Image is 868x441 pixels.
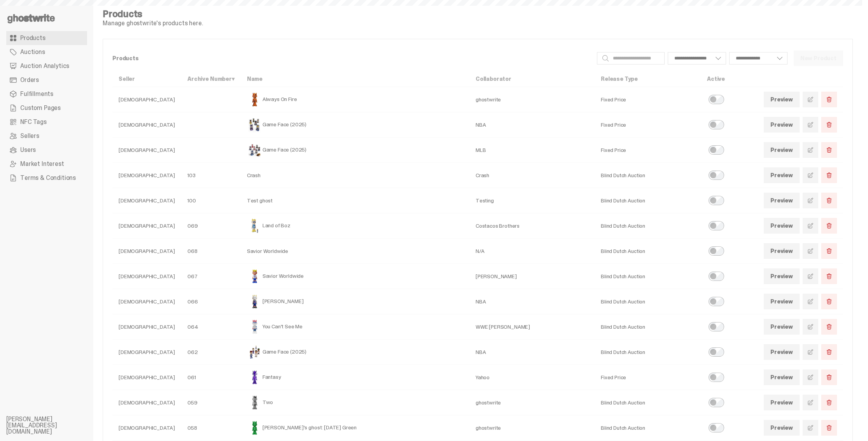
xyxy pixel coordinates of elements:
[469,289,595,314] td: NBA
[821,395,837,410] button: Delete Product
[112,239,181,264] td: [DEMOGRAPHIC_DATA]
[821,117,837,132] button: Delete Product
[595,390,701,415] td: Blind Dutch Auction
[469,314,595,340] td: WWE [PERSON_NAME]
[821,344,837,360] button: Delete Product
[241,239,469,264] td: Savior Worldwide
[764,319,800,335] a: Preview
[821,370,837,385] button: Delete Product
[764,142,800,158] a: Preview
[595,213,701,239] td: Blind Dutch Auction
[112,112,181,138] td: [DEMOGRAPHIC_DATA]
[112,87,181,112] td: [DEMOGRAPHIC_DATA]
[181,390,241,415] td: 059
[469,239,595,264] td: N/A
[20,77,39,83] span: Orders
[821,142,837,158] button: Delete Product
[595,188,701,213] td: Blind Dutch Auction
[764,344,800,360] a: Preview
[595,340,701,365] td: Blind Dutch Auction
[112,163,181,188] td: [DEMOGRAPHIC_DATA]
[241,112,469,138] td: Game Face (2025)
[181,415,241,441] td: 058
[764,294,800,309] a: Preview
[595,314,701,340] td: Blind Dutch Auction
[181,314,241,340] td: 064
[821,319,837,335] button: Delete Product
[595,163,701,188] td: Blind Dutch Auction
[241,163,469,188] td: Crash
[469,112,595,138] td: NBA
[181,365,241,390] td: 061
[6,157,87,171] a: Market Interest
[764,218,800,234] a: Preview
[469,264,595,289] td: [PERSON_NAME]
[247,319,262,335] img: You Can't See Me
[241,71,469,87] th: Name
[181,188,241,213] td: 100
[764,117,800,132] a: Preview
[112,71,181,87] th: Seller
[112,365,181,390] td: [DEMOGRAPHIC_DATA]
[469,340,595,365] td: NBA
[6,101,87,115] a: Custom Pages
[469,188,595,213] td: Testing
[20,35,45,41] span: Products
[595,87,701,112] td: Fixed Price
[595,289,701,314] td: Blind Dutch Auction
[595,365,701,390] td: Fixed Price
[20,63,69,69] span: Auction Analytics
[241,390,469,415] td: Two
[247,344,262,360] img: Game Face (2025)
[821,294,837,309] button: Delete Product
[821,420,837,436] button: Delete Product
[6,59,87,73] a: Auction Analytics
[241,87,469,112] td: Always On Fire
[112,415,181,441] td: [DEMOGRAPHIC_DATA]
[241,213,469,239] td: Land of Boz
[764,268,800,284] a: Preview
[6,129,87,143] a: Sellers
[20,49,45,55] span: Auctions
[112,213,181,239] td: [DEMOGRAPHIC_DATA]
[6,73,87,87] a: Orders
[6,115,87,129] a: NFC Tags
[764,395,800,410] a: Preview
[241,415,469,441] td: [PERSON_NAME]'s ghost: [DATE] Green
[469,365,595,390] td: Yahoo
[112,188,181,213] td: [DEMOGRAPHIC_DATA]
[469,213,595,239] td: Costacos Brothers
[764,370,800,385] a: Preview
[469,138,595,163] td: MLB
[112,390,181,415] td: [DEMOGRAPHIC_DATA]
[247,92,262,107] img: Always On Fire
[595,239,701,264] td: Blind Dutch Auction
[6,416,100,435] li: [PERSON_NAME][EMAIL_ADDRESS][DOMAIN_NAME]
[112,56,591,61] p: Products
[247,218,262,234] img: Land of Boz
[247,395,262,410] img: Two
[469,163,595,188] td: Crash
[821,193,837,208] button: Delete Product
[112,289,181,314] td: [DEMOGRAPHIC_DATA]
[764,92,800,107] a: Preview
[821,92,837,107] button: Delete Product
[6,87,87,101] a: Fulfillments
[112,264,181,289] td: [DEMOGRAPHIC_DATA]
[821,268,837,284] button: Delete Product
[764,243,800,259] a: Preview
[181,239,241,264] td: 068
[103,9,203,19] h4: Products
[181,289,241,314] td: 066
[595,415,701,441] td: Blind Dutch Auction
[469,71,595,87] th: Collaborator
[247,370,262,385] img: Fantasy
[595,138,701,163] td: Fixed Price
[764,167,800,183] a: Preview
[20,105,61,111] span: Custom Pages
[6,143,87,157] a: Users
[469,87,595,112] td: ghostwrite
[20,133,39,139] span: Sellers
[247,294,262,309] img: Eminem
[241,264,469,289] td: Savior Worldwide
